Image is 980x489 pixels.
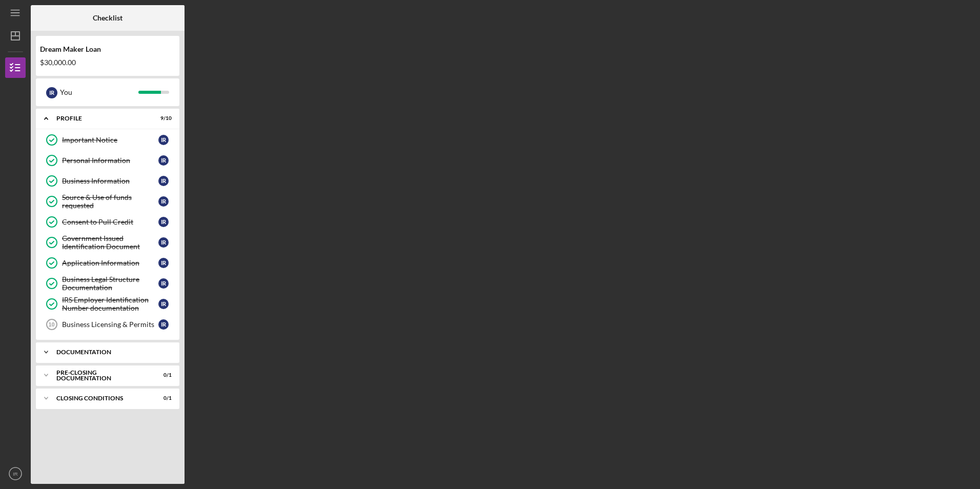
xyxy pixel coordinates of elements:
[158,176,169,186] div: I R
[56,349,167,355] div: Documentation
[158,258,169,268] div: I R
[41,232,174,253] a: Government Issued Identification DocumentIR
[62,320,158,329] div: Business Licensing & Permits
[41,171,174,191] a: Business InformationIR
[158,278,169,289] div: I R
[56,370,146,381] div: Pre-Closing Documentation
[40,45,175,53] div: Dream Maker Loan
[41,253,174,273] a: Application InformationIR
[158,155,169,166] div: I R
[5,463,26,484] button: IR
[41,273,174,294] a: Business Legal Structure DocumentationIR
[158,237,169,248] div: I R
[13,471,18,477] text: IR
[62,218,158,226] div: Consent to Pull Credit
[62,259,158,267] div: Application Information
[60,84,138,101] div: You
[41,191,174,212] a: Source & Use of funds requestedIR
[158,217,169,227] div: I R
[93,14,122,22] b: Checklist
[153,115,172,121] div: 9 / 10
[48,321,54,328] tspan: 10
[158,319,169,330] div: I R
[62,193,158,210] div: Source & Use of funds requested
[56,115,146,121] div: Profile
[62,136,158,144] div: Important Notice
[62,156,158,165] div: Personal Information
[62,177,158,185] div: Business Information
[158,299,169,309] div: I R
[41,130,174,150] a: Important NoticeIR
[56,395,146,401] div: Closing Conditions
[153,395,172,401] div: 0 / 1
[46,87,57,98] div: I R
[41,150,174,171] a: Personal InformationIR
[62,296,158,312] div: IRS Employer Identification Number documentation
[158,135,169,145] div: I R
[158,196,169,207] div: I R
[41,314,174,335] a: 10Business Licensing & PermitsIR
[41,294,174,314] a: IRS Employer Identification Number documentationIR
[62,234,158,251] div: Government Issued Identification Document
[62,275,158,292] div: Business Legal Structure Documentation
[41,212,174,232] a: Consent to Pull CreditIR
[40,58,175,67] div: $30,000.00
[153,372,172,378] div: 0 / 1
